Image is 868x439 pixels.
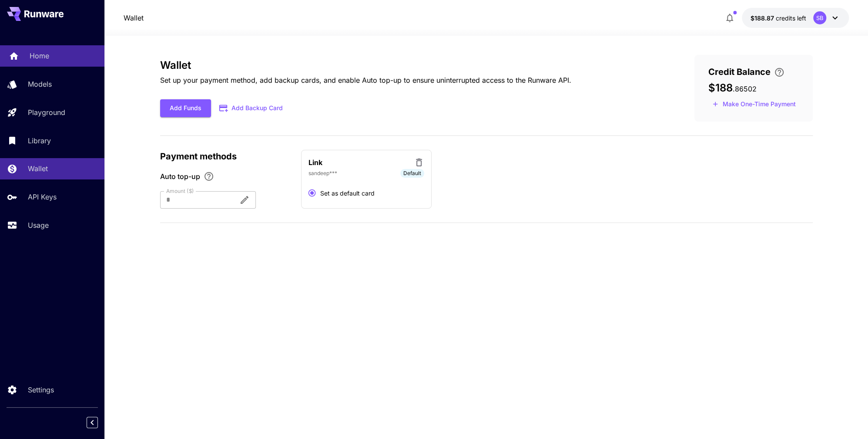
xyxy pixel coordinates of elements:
[28,79,52,89] p: Models
[708,81,733,94] span: $188
[160,99,211,117] button: Add Funds
[160,150,291,163] p: Payment methods
[28,192,57,202] p: API Keys
[93,415,104,430] div: Collapse sidebar
[742,8,849,28] button: $188.86502SB
[400,169,424,177] span: Default
[30,51,49,61] p: Home
[320,189,375,198] span: Set as default card
[160,59,571,71] h3: Wallet
[28,163,48,174] p: Wallet
[771,67,788,78] button: Enter your card details and choose an Auto top-up amount to avoid service interruptions. We'll au...
[87,417,98,428] button: Collapse sidebar
[160,171,200,182] span: Auto top-up
[733,84,757,93] span: . 86502
[28,220,49,230] p: Usage
[28,135,51,146] p: Library
[28,107,65,118] p: Playground
[166,187,194,195] label: Amount ($)
[308,157,322,168] p: Link
[211,100,292,117] button: Add Backup Card
[751,14,806,23] div: $188.86502
[708,98,800,111] button: Make a one-time, non-recurring payment
[124,13,144,23] nav: breadcrumb
[160,75,571,85] p: Set up your payment method, add backup cards, and enable Auto top-up to ensure uninterrupted acce...
[200,171,218,182] button: Enable Auto top-up to ensure uninterrupted service. We'll automatically bill the chosen amount wh...
[751,14,776,22] span: $188.87
[813,11,826,24] div: SB
[124,13,144,23] a: Wallet
[708,65,771,78] span: Credit Balance
[776,14,806,22] span: credits left
[28,385,54,395] p: Settings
